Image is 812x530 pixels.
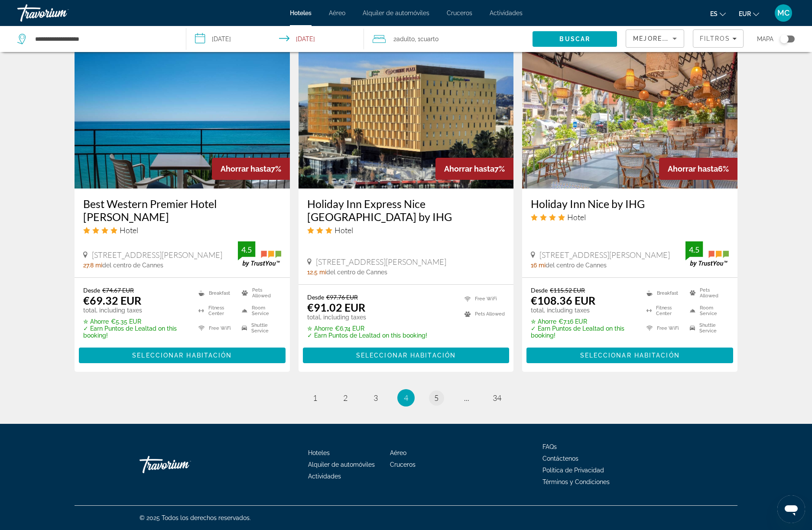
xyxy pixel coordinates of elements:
[83,325,188,339] p: ✓ Earn Puntos de Lealtad on this booking!
[238,241,281,267] img: TrustYou guest rating badge
[685,244,703,255] div: 4.5
[633,35,720,42] span: Mejores descuentos
[685,322,729,335] li: Shuttle Service
[140,452,226,478] a: Go Home
[685,241,729,267] img: TrustYou guest rating badge
[550,286,585,294] del: €115.52 EUR
[83,286,100,294] span: Desde
[393,33,415,45] span: 2
[659,158,737,180] div: 6%
[290,10,312,16] a: Hoteles
[194,286,237,299] li: Breakfast
[700,35,730,42] span: Filtros
[326,293,358,301] del: €97.76 EUR
[363,10,429,16] a: Alquiler de automóviles
[542,443,557,450] a: FAQs
[83,197,281,223] a: Best Western Premier Hotel [PERSON_NAME]
[221,164,271,173] span: Ahorrar hasta
[772,4,795,22] button: User Menu
[316,257,446,267] span: [STREET_ADDRESS][PERSON_NAME]
[75,389,737,406] nav: Pagination
[329,10,345,16] a: Aéreo
[685,304,729,317] li: Room Service
[526,348,733,363] button: Seleccionar habitación
[642,286,685,299] li: Breakfast
[237,286,281,299] li: Pets Allowed
[460,293,505,304] li: Free WiFi
[237,304,281,317] li: Room Service
[303,350,510,359] a: Seleccionar habitación
[343,393,348,403] span: 2
[531,318,635,325] p: €7.16 EUR
[83,307,188,314] p: total, including taxes
[757,33,773,45] span: Mapa
[493,393,501,403] span: 34
[693,29,744,48] button: Filters
[194,322,237,335] li: Free WiFi
[335,225,353,235] span: Hotel
[17,2,104,24] a: Travorium
[633,33,677,44] mat-select: Sort by
[308,461,375,468] a: Alquiler de automóviles
[83,294,141,307] ins: €69.32 EUR
[92,250,222,260] span: [STREET_ADDRESS][PERSON_NAME]
[79,348,286,363] button: Seleccionar habitación
[777,9,789,17] span: MC
[447,10,472,16] a: Cruceros
[140,514,251,521] span: © 2025 Todos los derechos reservados.
[238,244,255,255] div: 4.5
[710,10,718,17] span: es
[464,393,469,403] span: ...
[186,26,364,52] button: Select check in and out date
[542,467,604,474] a: Política de Privacidad
[299,50,514,189] a: Holiday Inn Express Nice Grand Arenas by IHG
[308,473,341,480] span: Actividades
[390,461,416,468] span: Cruceros
[102,286,134,294] del: €74.67 EUR
[303,348,510,363] button: Seleccionar habitación
[212,158,290,180] div: 7%
[531,197,729,210] a: Holiday Inn Nice by IHG
[444,164,494,173] span: Ahorrar hasta
[668,164,718,173] span: Ahorrar hasta
[404,393,408,403] span: 4
[710,7,726,20] button: Change language
[313,393,317,403] span: 1
[546,262,607,269] span: del centro de Cannes
[307,225,505,235] div: 3 star Hotel
[567,212,586,222] span: Hotel
[773,35,795,43] button: Toggle map
[34,33,173,46] input: Search hotel destination
[307,269,326,276] span: 12.5 mi
[396,36,415,42] span: Adulto
[307,301,365,314] ins: €91.02 EUR
[542,478,610,485] a: Términos y Condiciones
[739,7,759,20] button: Change currency
[531,262,546,269] span: 16 mi
[307,197,505,223] a: Holiday Inn Express Nice [GEOGRAPHIC_DATA] by IHG
[390,449,406,456] span: Aéreo
[83,318,109,325] span: ✮ Ahorre
[307,325,427,332] p: €6.74 EUR
[356,352,456,359] span: Seleccionar habitación
[194,304,237,317] li: Fitness Center
[533,31,617,47] button: Search
[739,10,751,17] span: EUR
[642,304,685,317] li: Fitness Center
[83,262,102,269] span: 27.8 mi
[531,212,729,222] div: 4 star Hotel
[308,449,330,456] a: Hoteles
[415,33,438,45] span: , 1
[307,332,427,339] p: ✓ Earn Puntos de Lealtad on this booking!
[132,352,232,359] span: Seleccionar habitación
[307,314,427,321] p: total, including taxes
[777,495,805,523] iframe: Botón para iniciar la ventana de mensajería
